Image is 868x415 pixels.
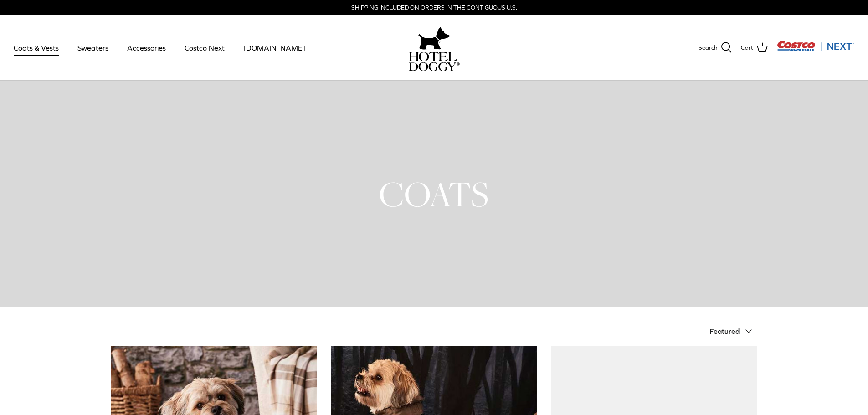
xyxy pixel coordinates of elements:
img: hoteldoggy.com [418,25,450,52]
span: Featured [709,327,740,335]
a: Cart [741,42,768,54]
a: Search [699,42,732,54]
a: hoteldoggy.com hoteldoggycom [409,25,460,71]
a: Costco Next [176,32,233,63]
a: Sweaters [69,32,117,63]
h1: COATS [111,172,758,216]
img: Costco Next [777,41,854,52]
a: Visit Costco Next [777,46,854,53]
a: Coats & Vests [5,32,67,63]
span: Search [699,43,717,53]
button: Featured [709,321,758,341]
span: Cart [741,43,753,53]
img: hoteldoggycom [409,52,460,71]
a: [DOMAIN_NAME] [235,32,313,63]
a: Accessories [119,32,174,63]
